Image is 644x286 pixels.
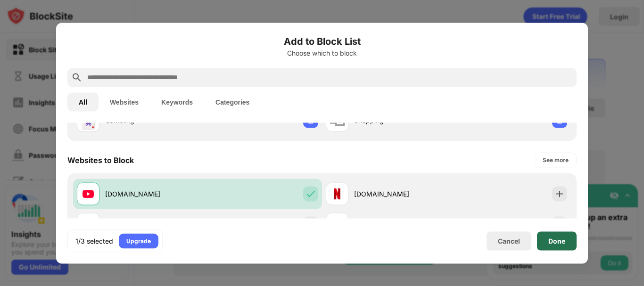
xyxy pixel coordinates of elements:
img: favicons [83,188,94,199]
div: See more [543,155,569,164]
h6: Add to Block List [67,34,577,48]
div: Websites to Block [67,155,134,164]
div: Cancel [498,237,520,245]
img: search.svg [71,72,83,83]
div: Upgrade [126,236,151,245]
div: Choose which to block [67,49,577,57]
button: Keywords [150,92,204,111]
div: 1/3 selected [75,236,113,245]
img: favicons [331,188,343,199]
div: [DOMAIN_NAME] [354,189,446,199]
div: Done [548,237,565,245]
div: [DOMAIN_NAME] [105,189,198,199]
button: Categories [204,92,261,111]
button: Websites [99,92,150,111]
button: All [67,92,99,111]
